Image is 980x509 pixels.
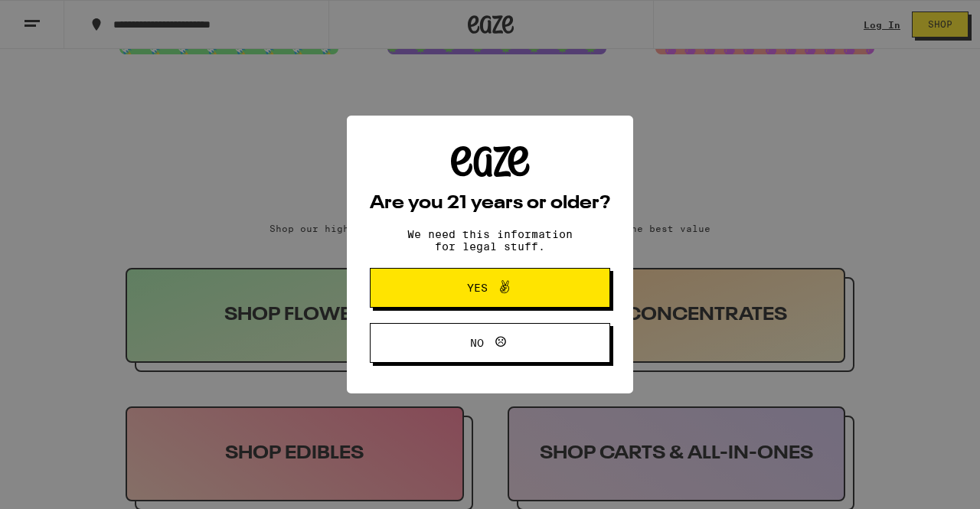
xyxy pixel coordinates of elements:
[467,282,488,293] span: Yes
[370,268,610,308] button: Yes
[370,194,610,213] h2: Are you 21 years or older?
[394,228,586,253] p: We need this information for legal stuff.
[470,338,484,348] span: No
[9,11,110,23] span: Hi. Need any help?
[370,323,610,363] button: No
